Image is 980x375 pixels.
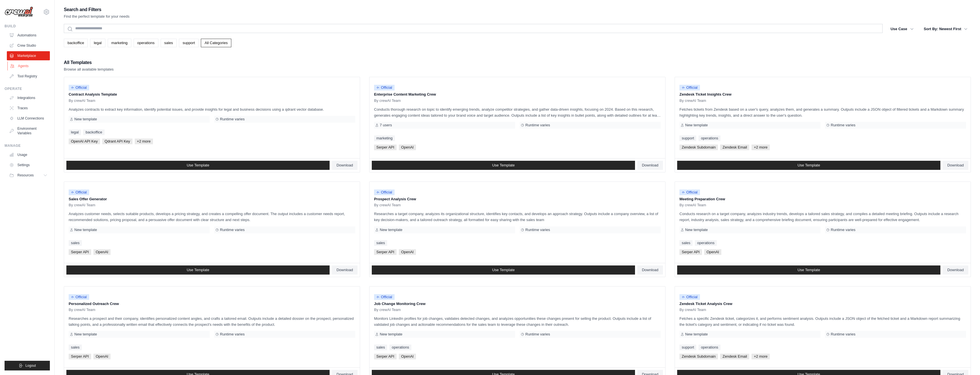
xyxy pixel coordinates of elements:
[7,51,50,60] a: Marketplace
[83,129,104,135] a: backoffice
[69,294,89,300] span: Official
[7,114,50,123] a: LLM Connections
[695,240,717,246] a: operations
[797,268,820,272] span: Use Template
[699,345,720,350] a: operations
[161,39,177,47] a: sales
[679,189,700,195] span: Official
[7,150,50,159] a: Usage
[69,85,89,90] span: Official
[69,98,95,103] span: By crewAI Team
[374,106,661,118] p: Conducts thorough research on topic to identify emerging trends, analyze competitor strategies, a...
[69,203,95,207] span: By crewAI Team
[920,24,971,34] button: Sort By: Newest First
[679,211,966,223] p: Conducts research on a target company, analyzes industry trends, develops a tailored sales strate...
[64,39,88,47] a: backoffice
[336,268,353,272] span: Download
[677,161,940,170] a: Use Template
[943,265,968,275] a: Download
[679,203,706,207] span: By crewAI Team
[69,189,89,195] span: Official
[5,86,50,91] div: Operate
[69,249,91,255] span: Serper API
[374,135,395,141] a: marketing
[64,59,114,67] h2: All Templates
[887,24,917,34] button: Use Case
[679,301,966,307] p: Zendesk Ticket Analysis Crew
[7,61,50,71] a: Agents
[399,354,416,359] span: OpenAI
[7,31,50,40] a: Automations
[679,354,718,359] span: Zendesk Subdomain
[374,316,661,327] p: Monitors LinkedIn profiles for job changes, validates detected changes, and analyzes opportunitie...
[7,104,50,113] a: Traces
[7,124,50,138] a: Environment Variables
[5,361,50,370] button: Logout
[69,92,355,97] p: Contract Analysis Template
[220,117,245,121] span: Runtime varies
[720,354,749,359] span: Zendesk Email
[90,39,105,47] a: legal
[93,354,111,359] span: OpenAI
[492,268,514,272] span: Use Template
[685,228,708,232] span: New template
[679,308,706,312] span: By crewAI Team
[69,301,355,307] p: Personalized Outreach Crew
[74,228,97,232] span: New template
[5,143,50,148] div: Manage
[69,129,81,135] a: legal
[380,123,392,127] span: 7 users
[220,332,245,337] span: Runtime varies
[64,67,114,72] p: Browse all available templates
[25,363,36,368] span: Logout
[17,173,34,178] span: Resources
[677,265,940,275] a: Use Template
[134,39,158,47] a: operations
[374,85,395,90] span: Official
[7,41,50,50] a: Crew Studio
[187,268,209,272] span: Use Template
[704,249,721,255] span: OpenAI
[831,332,856,337] span: Runtime varies
[372,265,635,275] a: Use Template
[187,163,209,168] span: Use Template
[69,316,355,327] p: Researches a prospect and their company, identifies personalized content angles, and crafts a tai...
[374,196,661,202] p: Prospect Analysis Crew
[797,163,820,168] span: Use Template
[374,203,401,207] span: By crewAI Team
[679,145,718,150] span: Zendesk Subdomain
[399,145,416,150] span: OpenAI
[389,345,411,350] a: operations
[399,249,416,255] span: OpenAI
[7,93,50,102] a: Integrations
[679,345,696,350] a: support
[332,161,358,170] a: Download
[5,24,50,28] div: Build
[679,249,702,255] span: Serper API
[372,161,635,170] a: Use Template
[108,39,131,47] a: marketing
[685,123,708,127] span: New template
[679,240,693,246] a: sales
[69,211,355,223] p: Analyzes customer needs, selects suitable products, develops a pricing strategy, and creates a co...
[179,39,199,47] a: support
[374,345,387,350] a: sales
[64,14,130,19] p: Find the perfect template for your needs
[336,163,353,168] span: Download
[374,145,397,150] span: Serper API
[201,39,231,47] a: All Categories
[7,72,50,81] a: Tool Registry
[69,240,82,246] a: sales
[831,228,856,232] span: Runtime varies
[374,354,397,359] span: Serper API
[685,332,708,337] span: New template
[525,228,550,232] span: Runtime varies
[637,265,663,275] a: Download
[679,135,696,141] a: support
[374,211,661,223] p: Researches a target company, analyzes its organizational structure, identifies key contacts, and ...
[679,106,966,118] p: Fetches tickets from Zendesk based on a user's query, analyzes them, and generates a summary. Out...
[679,196,966,202] p: Meeting Preparation Crew
[332,265,358,275] a: Download
[374,189,395,195] span: Official
[679,294,700,300] span: Official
